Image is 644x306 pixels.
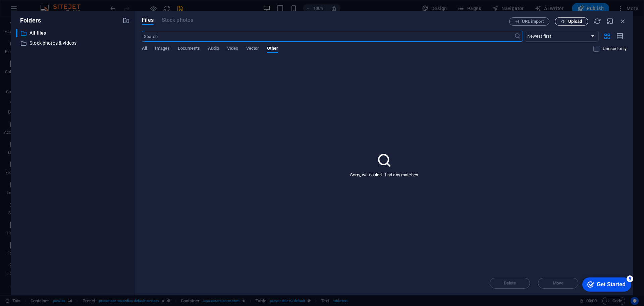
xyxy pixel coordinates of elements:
[155,44,170,54] span: Images
[522,19,544,24] span: URL import
[162,16,193,24] span: This file type is not supported by this element
[568,19,582,24] span: Upload
[142,31,514,42] input: Search
[142,16,154,24] span: Files
[555,17,588,26] button: Upload
[619,17,627,25] i: Close
[603,46,627,52] p: Displays only files that are not in use on the website. Files added during this session can still...
[246,44,259,54] span: Vector
[178,44,200,54] span: Documents
[606,17,614,25] i: Minimize
[227,44,238,54] span: Video
[50,1,56,8] div: 5
[5,3,54,17] div: Get Started 5 items remaining, 0% complete
[30,39,117,47] p: Stock photos & videos
[267,44,278,54] span: Other
[20,7,49,13] div: Get Started
[208,44,219,54] span: Audio
[350,172,418,178] p: Sorry, we couldn't find any matches
[509,17,549,26] button: URL import
[30,29,117,37] p: All files
[16,39,130,47] div: Stock photos & videos
[142,44,147,54] span: All
[122,17,130,24] i: Create new folder
[16,29,17,37] div: ​
[16,16,41,25] p: Folders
